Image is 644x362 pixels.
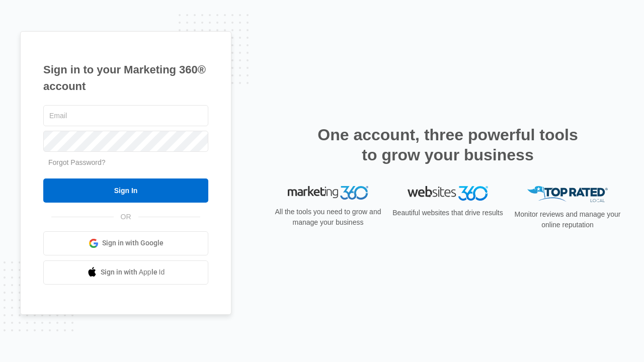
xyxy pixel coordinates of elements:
[527,186,608,203] img: Top Rated Local
[48,158,106,166] a: Forgot Password?
[391,208,504,218] p: Beautiful websites that drive results
[101,267,165,278] span: Sign in with Apple Id
[43,178,208,203] input: Sign In
[288,186,368,200] img: Marketing 360
[408,186,488,201] img: Websites 360
[43,260,208,285] a: Sign in with Apple Id
[102,238,164,248] span: Sign in with Google
[43,105,208,126] input: Email
[272,207,384,228] p: All the tools you need to grow and manage your business
[314,125,581,165] h2: One account, three powerful tools to grow your business
[43,61,208,95] h1: Sign in to your Marketing 360® account
[43,231,208,255] a: Sign in with Google
[511,209,624,230] p: Monitor reviews and manage your online reputation
[114,212,138,222] span: OR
